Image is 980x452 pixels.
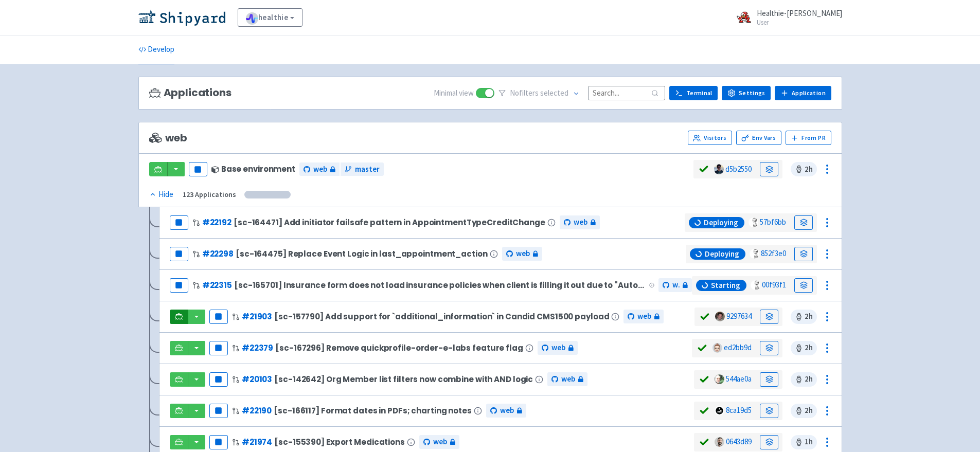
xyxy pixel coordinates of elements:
a: 544ae0a [726,374,752,384]
button: Pause [209,341,228,355]
span: [sc-165701] Insurance form does not load insurance policies when client is filling it out due to ... [234,281,647,290]
span: 2 h [791,310,817,324]
a: 0643d89 [726,437,752,446]
span: web [149,132,187,144]
a: Develop [138,35,174,64]
span: [sc-157790] Add support for `additional_information` in Candid CMS1500 payload [274,312,609,321]
span: web [433,436,447,448]
a: Healthie-[PERSON_NAME] User [730,9,842,26]
a: 57bf6bb [760,217,786,227]
span: web [637,311,651,322]
a: Env Vars [736,131,781,145]
button: Pause [189,162,207,176]
img: Shipyard logo [138,9,225,26]
button: Pause [170,278,188,293]
a: #21903 [242,311,272,322]
span: 1 h [791,435,817,449]
a: #22315 [202,280,232,291]
input: Search... [588,86,665,100]
button: Pause [209,404,228,418]
a: Settings [722,86,771,100]
span: 2 h [791,404,817,418]
span: web [516,248,530,260]
a: healthie [238,8,303,27]
a: web [419,435,459,449]
span: selected [540,88,568,98]
div: 123 Applications [183,189,236,201]
span: No filter s [510,87,568,99]
a: Application [775,86,831,100]
a: ed2bb9d [724,342,752,352]
span: Deploying [705,249,739,259]
a: web [623,310,664,323]
span: Starting [711,280,740,291]
a: 8ca19d5 [726,405,752,415]
h3: Applications [149,87,231,99]
div: Base environment [211,165,295,173]
a: 00f93f1 [762,280,786,290]
span: web [500,405,514,417]
button: Hide [149,189,174,201]
span: 2 h [791,162,817,176]
a: #22298 [202,248,234,259]
span: web [561,373,575,385]
a: #22379 [242,342,273,353]
a: Terminal [669,86,718,100]
a: web [538,341,578,355]
a: web [560,215,600,229]
span: Minimal view [434,87,474,99]
span: master [355,164,380,175]
a: web [299,162,340,176]
button: Pause [170,247,188,261]
span: 2 h [791,341,817,355]
a: d5b2550 [725,164,752,174]
span: web [574,216,587,228]
a: master [341,162,384,176]
span: [sc-164475] Replace Event Logic in last_appointment_action [236,249,487,258]
a: web [502,247,542,261]
a: web [547,372,587,386]
span: [sc-164471] Add initiator failsafe pattern in AppointmentTypeCreditChange [234,218,545,227]
a: web [658,278,692,292]
div: Hide [149,189,173,201]
span: [sc-155390] Export Medications [274,438,405,446]
a: #21974 [242,437,272,447]
span: Healthie-[PERSON_NAME] [757,8,842,18]
button: Pause [209,435,228,449]
button: Pause [209,310,228,324]
span: web [551,342,565,354]
a: Visitors [688,131,732,145]
span: [sc-166117] Format dates in PDFs; charting notes [274,406,472,415]
a: #22192 [202,217,231,228]
span: web [672,279,680,291]
span: Deploying [704,218,738,228]
a: #22190 [242,405,272,416]
a: web [486,404,526,418]
small: User [757,19,842,26]
button: Pause [170,215,188,230]
button: From PR [786,131,831,145]
a: 852f3e0 [761,248,786,258]
button: Pause [209,372,228,387]
span: web [313,164,327,175]
a: 9297634 [726,311,752,321]
span: [sc-142642] Org Member list filters now combine with AND logic [274,375,533,384]
span: [sc-167296] Remove quickprofile-order-e-labs feature flag [275,343,523,352]
a: #20103 [242,374,272,385]
span: 2 h [791,372,817,387]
